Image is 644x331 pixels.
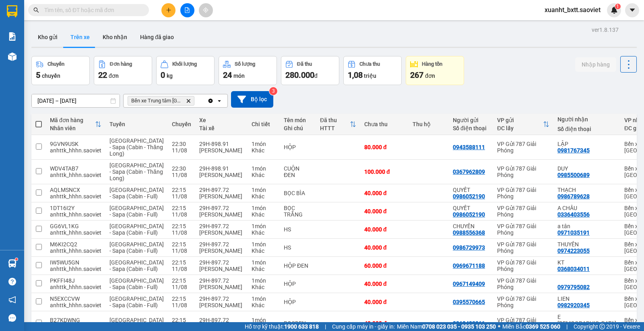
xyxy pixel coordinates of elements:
[199,211,244,218] div: [PERSON_NAME]
[32,94,120,107] input: Select a date range.
[252,277,276,284] div: 1 món
[50,266,101,272] div: anhttk_hhhn.saoviet
[252,302,276,308] div: Khác
[172,296,191,302] div: 22:15
[199,141,244,147] div: 29H-898.91
[397,322,496,331] span: Miền Nam
[50,205,101,211] div: 1DT16I2Y
[453,262,485,269] div: 0969671188
[557,187,616,193] div: THẠCH
[453,320,485,327] div: 0368483361
[109,277,164,290] span: [GEOGRAPHIC_DATA] - Sapa (Cabin - Full)
[422,61,442,67] div: Hàng tồn
[616,4,619,9] span: 1
[422,323,496,330] strong: 0708 023 035 - 0935 103 250
[557,116,616,123] div: Người nhận
[281,56,339,85] button: Đã thu280.000đ
[284,117,312,123] div: Tên món
[557,314,616,327] div: E HỒNG
[284,244,312,251] div: HS
[161,3,175,17] button: plus
[8,278,16,285] span: question-circle
[216,98,223,104] svg: open
[50,284,101,290] div: anhttk_hhhn.saoviet
[172,241,191,248] div: 22:15
[557,193,590,200] div: 0986789628
[252,187,276,193] div: 1 món
[252,266,276,272] div: Khác
[36,70,40,80] span: 5
[497,141,549,154] div: VP Gửi 787 Giải Phóng
[297,61,312,67] div: Đã thu
[410,70,423,80] span: 267
[199,117,244,123] div: Xe
[611,6,618,14] img: icon-new-feature
[557,211,590,218] div: 0336403556
[364,169,405,175] div: 100.000 đ
[50,248,101,254] div: anhttk_hhhn.saoviet
[219,56,277,85] button: Số lượng24món
[252,241,276,248] div: 1 món
[50,125,95,131] div: Nhân viên
[109,241,164,254] span: [GEOGRAPHIC_DATA] - Sapa (Cabin - Full)
[453,169,485,175] div: 0367962809
[31,27,64,47] button: Kho gửi
[172,205,191,211] div: 22:15
[425,73,435,79] span: đơn
[557,259,616,266] div: KT
[364,262,405,269] div: 60.000 đ
[343,56,402,85] button: Chưa thu1,08 triệu
[172,165,191,172] div: 22:30
[575,57,616,72] button: Nhập hàng
[557,172,590,178] div: 0985500689
[33,7,39,13] span: search
[284,320,312,327] div: BỌCDEN
[320,117,350,123] div: Đã thu
[109,296,164,308] span: [GEOGRAPHIC_DATA] - Sapa (Cabin - Full)
[199,302,244,308] div: [PERSON_NAME]
[453,205,489,211] div: QUYẾT
[325,322,326,331] span: |
[172,61,197,67] div: Khối lượng
[245,322,319,331] span: Hỗ trợ kỹ thuật:
[364,226,405,233] div: 40.000 đ
[172,141,191,147] div: 22:30
[8,52,17,61] img: warehouse-icon
[453,187,489,193] div: QUYẾT
[364,190,405,196] div: 40.000 đ
[413,121,445,127] div: Thu hộ
[497,317,549,330] div: VP Gửi 787 Giải Phóng
[180,3,194,17] button: file-add
[252,165,276,172] div: 1 món
[231,91,273,108] button: Bộ lọc
[252,121,276,127] div: Chi tiết
[284,323,319,330] strong: 1900 633 818
[172,248,191,254] div: 11/08
[599,324,605,329] span: copyright
[172,259,191,266] div: 22:15
[50,165,101,172] div: WDV4TAB7
[252,172,276,178] div: Khác
[50,259,101,266] div: IW5WU5GN
[497,259,549,272] div: VP Gửi 787 Giải Phóng
[109,259,164,272] span: [GEOGRAPHIC_DATA] - Sapa (Cabin - Full)
[50,229,101,236] div: anhttk_hhhn.saoviet
[172,121,191,127] div: Chuyến
[625,3,639,17] button: caret-down
[50,211,101,218] div: anhttk_hhhn.saoviet
[50,223,101,229] div: GG6VL1KG
[172,277,191,284] div: 22:15
[557,266,590,272] div: 0368034011
[284,299,312,305] div: HỘP
[8,32,17,41] img: solution-icon
[50,187,101,193] div: AQLMSNCX
[497,117,543,123] div: VP gửi
[557,147,590,154] div: 0981767345
[199,284,244,290] div: [PERSON_NAME]
[453,193,485,200] div: 0986052190
[235,61,255,67] div: Số lượng
[46,114,105,135] th: Toggle SortBy
[453,223,489,229] div: CHUYÊN
[314,73,318,79] span: đ
[8,314,16,322] span: message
